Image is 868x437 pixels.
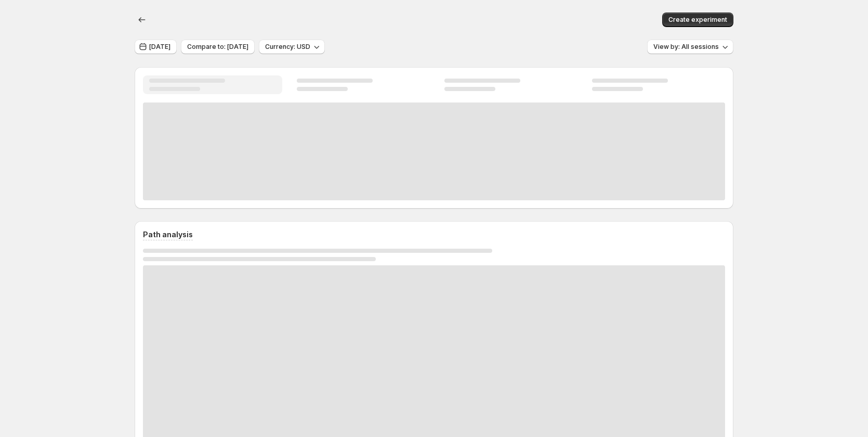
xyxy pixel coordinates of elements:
button: Currency: USD [259,40,325,54]
span: Compare to: [DATE] [187,43,248,51]
span: View by: All sessions [653,43,719,51]
button: Create experiment [662,12,733,27]
button: Compare to: [DATE] [181,40,255,54]
h3: Path analysis [143,229,193,240]
button: [DATE] [135,40,177,54]
span: Currency: USD [265,43,310,51]
button: View by: All sessions [647,40,733,54]
span: [DATE] [149,43,170,51]
span: Create experiment [668,16,727,24]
